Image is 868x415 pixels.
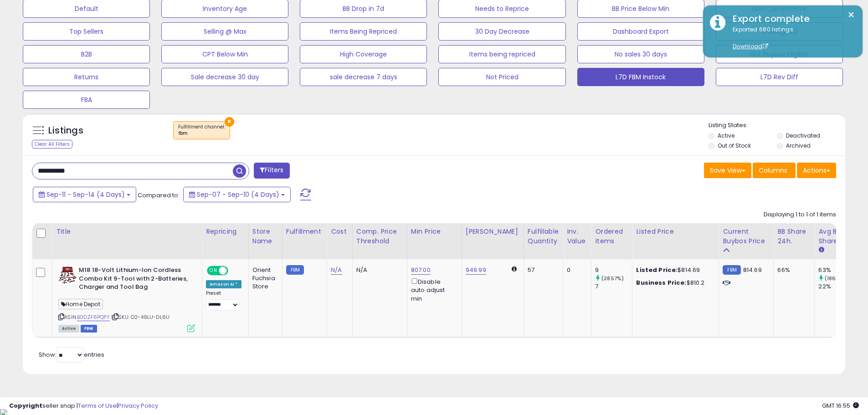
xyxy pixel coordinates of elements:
[183,187,291,202] button: Sep-07 - Sep-10 (4 Days)
[23,45,150,63] button: B2B
[39,350,104,359] span: Show: entries
[636,266,712,274] div: $814.69
[528,227,559,246] div: Fulfillable Quantity
[822,401,859,410] span: 2025-09-15 16:55 GMT
[743,266,762,274] span: 814.69
[726,26,856,51] div: Exported 680 listings.
[356,227,403,246] div: Comp. Price Threshold
[718,132,734,139] label: Active
[161,45,288,63] button: CPT Below Min
[118,401,158,410] a: Privacy Policy
[9,401,42,410] strong: Copyright
[726,12,856,26] div: Export complete
[23,22,150,41] button: Top Sellers
[300,22,427,41] button: Items Being Repriced
[225,117,234,127] button: ×
[77,313,110,321] a: B0DZF6PQPY
[161,22,288,41] button: Selling @ Max
[818,246,824,254] small: Avg BB Share.
[636,278,686,287] b: Business Price:
[847,9,855,20] button: ×
[23,91,150,109] button: FBA
[723,227,770,246] div: Current Buybox Price
[300,45,427,63] button: High Coverage
[466,227,520,236] div: [PERSON_NAME]
[567,227,587,246] div: Inv. value
[411,227,458,236] div: Min Price
[411,277,455,303] div: Disable auto adjust min
[178,123,225,137] span: Fulfillment channel :
[33,187,136,202] button: Sep-11 - Sep-14 (4 Days)
[411,266,431,275] a: 807.00
[48,124,83,137] h5: Listings
[636,266,678,274] b: Listed Price:
[23,68,150,86] button: Returns
[716,68,843,86] button: L7D Rev Diff
[46,190,125,199] span: Sep-11 - Sep-14 (4 Days)
[438,22,565,41] button: 30 Day Decrease
[825,275,850,282] small: (186.36%)
[818,266,855,274] div: 63%
[818,282,855,291] div: 22%
[9,402,158,410] div: seller snap | |
[733,42,768,50] a: Download
[528,266,556,274] div: 57
[786,132,820,139] label: Deactivated
[777,266,807,274] div: 66%
[138,191,180,200] span: Compared to:
[567,266,584,274] div: 0
[438,68,565,86] button: Not Priced
[356,266,400,274] div: N/A
[759,166,787,175] span: Columns
[777,227,811,246] div: BB Share 24h.
[753,163,796,178] button: Columns
[331,266,342,275] a: N/A
[704,163,751,178] button: Save View
[636,227,715,236] div: Listed Price
[81,325,97,333] span: FBM
[595,266,632,274] div: 9
[577,68,704,86] button: L7D FBM Instock
[818,227,852,246] div: Avg BB Share
[601,275,624,282] small: (28.57%)
[208,267,219,275] span: ON
[718,142,751,149] label: Out of Stock
[300,68,427,86] button: sale decrease 7 days
[206,227,245,236] div: Repricing
[723,265,740,275] small: FBM
[197,190,279,199] span: Sep-07 - Sep-10 (4 Days)
[178,130,225,137] div: fbm
[111,313,169,321] span: | SKU: O2-49LU-DL6U
[636,279,712,287] div: $810.2
[466,266,486,275] a: 949.99
[709,121,845,130] p: Listing States:
[58,266,77,284] img: 51mad8WIDLL._SL40_.jpg
[56,227,198,236] div: Title
[227,267,241,275] span: OFF
[252,227,278,246] div: Store Name
[595,227,628,246] div: Ordered Items
[252,266,275,291] div: Orient Fuchsia Store
[78,401,117,410] a: Terms of Use
[58,299,103,309] span: Home Depot
[206,290,241,311] div: Preset:
[206,280,241,288] div: Amazon AI *
[79,266,190,294] b: M18 18-Volt Lithium-Ion Cordless Combo Kit 9-Tool with 2-Batteries, Charger and Tool Bag
[58,325,79,333] span: All listings currently available for purchase on Amazon
[438,45,565,63] button: Items being repriced
[161,68,288,86] button: Sale decrease 30 day
[331,227,349,236] div: Cost
[286,265,304,275] small: FBM
[797,163,836,178] button: Actions
[58,266,195,331] div: ASIN:
[595,282,632,291] div: 7
[786,142,811,149] label: Archived
[32,140,72,149] div: Clear All Filters
[286,227,323,236] div: Fulfillment
[764,210,836,219] div: Displaying 1 to 1 of 1 items
[254,163,289,179] button: Filters
[577,45,704,63] button: No sales 30 days
[577,22,704,41] button: Dashboard Export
